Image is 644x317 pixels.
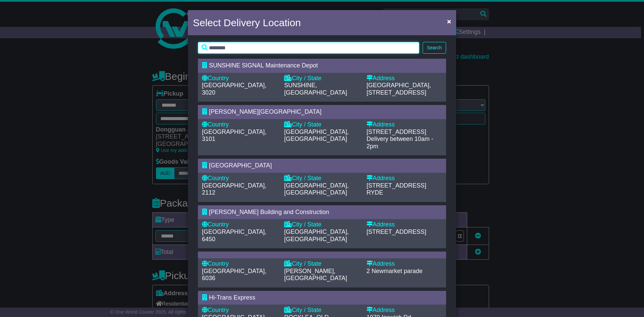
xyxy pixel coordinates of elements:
[284,82,347,96] span: SUNSHINE, [GEOGRAPHIC_DATA]
[202,121,277,128] div: Country
[202,75,277,82] div: Country
[202,82,266,96] span: [GEOGRAPHIC_DATA], 3020
[367,175,442,182] div: Address
[202,268,266,282] span: [GEOGRAPHIC_DATA], 6036
[209,209,329,215] span: [PERSON_NAME] Building and Construction
[367,82,431,89] span: [GEOGRAPHIC_DATA],
[284,268,347,282] span: [PERSON_NAME], [GEOGRAPHIC_DATA]
[202,175,277,182] div: Country
[284,260,360,268] div: City / State
[284,75,360,82] div: City / State
[284,175,360,182] div: City / State
[284,128,348,143] span: [GEOGRAPHIC_DATA], [GEOGRAPHIC_DATA]
[367,307,442,314] div: Address
[284,221,360,228] div: City / State
[444,14,454,28] button: Close
[209,108,321,115] span: [PERSON_NAME][GEOGRAPHIC_DATA]
[202,221,277,228] div: Country
[284,182,348,196] span: [GEOGRAPHIC_DATA], [GEOGRAPHIC_DATA]
[367,182,426,189] span: [STREET_ADDRESS]
[367,228,426,235] span: [STREET_ADDRESS]
[193,15,301,30] h4: Select Delivery Location
[447,17,451,25] span: ×
[284,121,360,128] div: City / State
[367,268,423,274] span: 2 Newmarket parade
[367,189,383,196] span: RYDE
[284,307,360,314] div: City / State
[367,89,426,96] span: [STREET_ADDRESS]
[367,121,442,128] div: Address
[202,182,266,196] span: [GEOGRAPHIC_DATA], 2112
[284,228,348,243] span: [GEOGRAPHIC_DATA], [GEOGRAPHIC_DATA]
[202,260,277,268] div: Country
[209,62,318,69] span: SUNSHINE SIGNAL Maintenance Depot
[209,162,272,169] span: [GEOGRAPHIC_DATA]
[202,128,266,143] span: [GEOGRAPHIC_DATA], 3101
[367,128,426,135] span: [STREET_ADDRESS]
[367,221,442,228] div: Address
[209,294,255,301] span: Hi-Trans Express
[367,136,433,150] span: Delivery between 10am - 2pm
[202,228,266,243] span: [GEOGRAPHIC_DATA], 6450
[367,260,442,268] div: Address
[367,75,442,82] div: Address
[423,42,446,54] button: Search
[202,307,277,314] div: Country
